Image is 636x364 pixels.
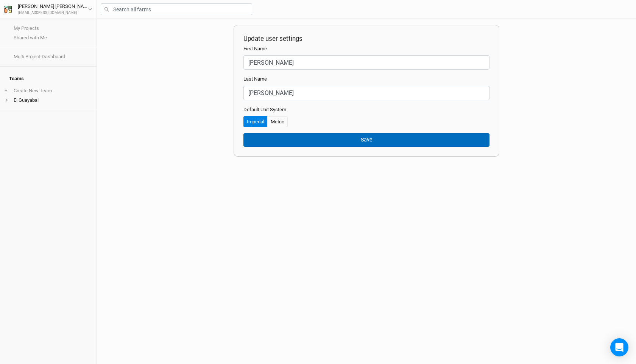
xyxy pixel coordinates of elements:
[243,45,267,52] label: First Name
[243,133,489,146] button: Save
[4,2,93,16] button: [PERSON_NAME] [PERSON_NAME][EMAIL_ADDRESS][DOMAIN_NAME]
[243,116,268,128] button: Imperial
[243,55,489,70] input: First name
[18,10,88,16] div: [EMAIL_ADDRESS][DOMAIN_NAME]
[101,3,252,15] input: Search all farms
[610,338,628,356] div: Open Intercom Messenger
[243,76,267,82] label: Last Name
[243,86,489,100] input: Last name
[243,35,489,42] h2: Update user settings
[243,106,286,113] label: Default Unit System
[5,71,92,86] h4: Teams
[18,3,88,10] div: [PERSON_NAME] [PERSON_NAME]
[267,116,288,128] button: Metric
[5,88,7,94] span: +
